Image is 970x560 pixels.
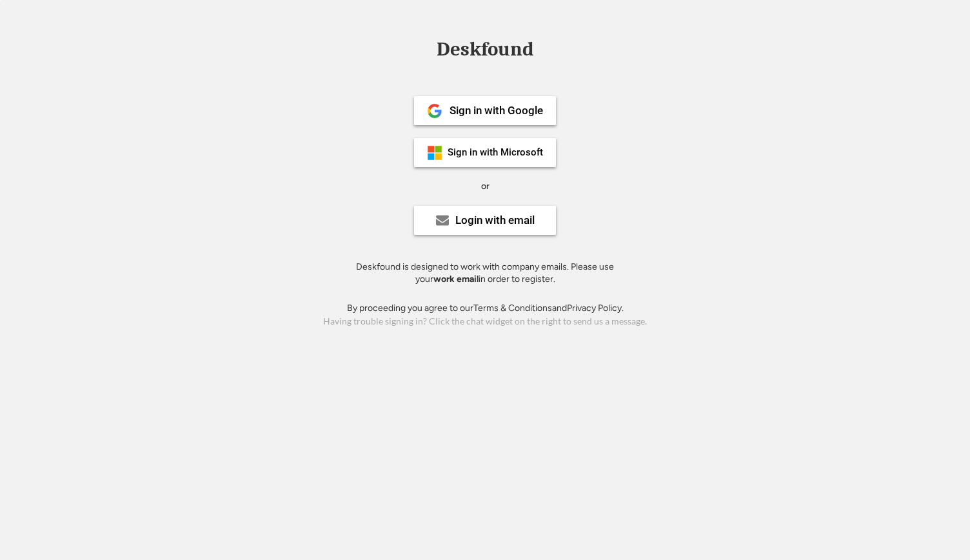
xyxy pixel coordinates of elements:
a: Terms & Conditions [473,303,552,314]
div: Deskfound [430,39,540,59]
div: Login with email [455,215,535,226]
a: Privacy Policy. [567,303,624,314]
div: or [481,180,490,193]
div: Deskfound is designed to work with company emails. Please use your in order to register. [340,261,630,286]
div: Sign in with Google [450,105,543,116]
div: By proceeding you agree to our and [347,302,624,315]
img: ms-symbollockup_mssymbol_19.png [427,145,442,161]
img: 1024px-Google__G__Logo.svg.png [427,103,442,119]
div: Sign in with Microsoft [448,148,543,157]
strong: work email [433,274,479,285]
